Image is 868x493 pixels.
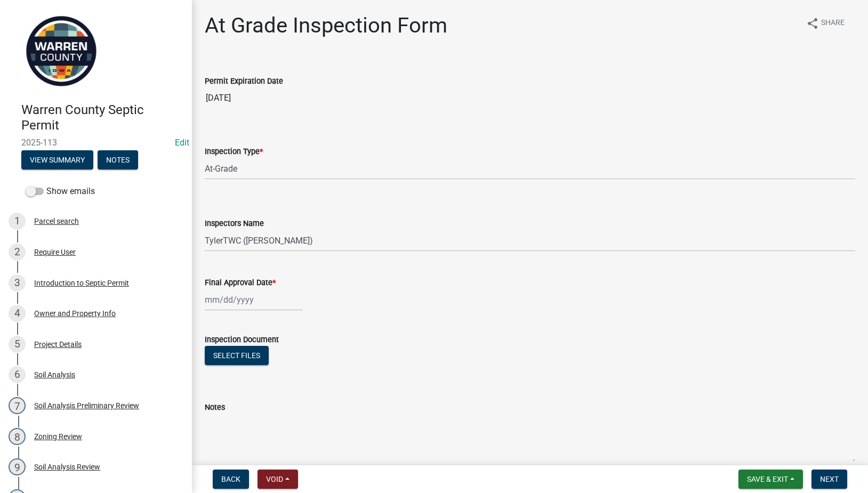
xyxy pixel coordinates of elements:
wm-modal-confirm: Summary [21,156,93,165]
div: Parcel search [34,217,79,225]
span: 2025-113 [21,138,171,148]
a: Edit [175,138,189,148]
h1: At Grade Inspection Form [205,13,447,38]
i: share [806,17,819,30]
div: 3 [9,274,26,292]
div: Zoning Review [34,433,82,440]
span: Save & Exit [747,475,788,483]
input: mm/dd/yyyy [205,289,302,311]
button: Save & Exit [738,470,803,489]
button: Back [213,470,249,489]
label: Inspectors Name [205,220,264,228]
div: Owner and Property Info [34,310,116,317]
span: Next [820,475,839,483]
button: Void [258,470,298,489]
div: 5 [9,336,26,353]
wm-modal-confirm: Notes [98,156,138,165]
div: Project Details [34,341,82,348]
label: Notes [205,404,225,411]
wm-modal-confirm: Edit Application Number [175,138,189,148]
div: Introduction to Septic Permit [34,279,129,287]
button: Select files [205,346,269,365]
div: 4 [9,305,26,322]
span: Share [821,17,845,30]
span: Void [266,475,283,483]
div: Soil Analysis [34,371,75,378]
div: Soil Analysis Review [34,463,100,471]
button: shareShare [798,13,853,34]
h4: Warren County Septic Permit [21,102,183,133]
label: Inspection Type [205,148,263,156]
div: 6 [9,366,26,383]
img: Warren County, Iowa [21,11,101,91]
button: Next [811,470,847,489]
button: View Summary [21,150,93,169]
button: Notes [98,150,138,169]
div: Require User [34,248,76,256]
span: Back [221,475,240,483]
div: 1 [9,213,26,230]
label: Show emails [26,185,95,198]
label: Permit Expiration Date [205,78,283,85]
label: Inspection Document [205,336,279,344]
div: 7 [9,397,26,414]
div: 2 [9,244,26,261]
label: Final Approval Date [205,279,276,287]
div: Soil Analysis Preliminary Review [34,402,139,409]
div: 8 [9,428,26,445]
div: 9 [9,458,26,475]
